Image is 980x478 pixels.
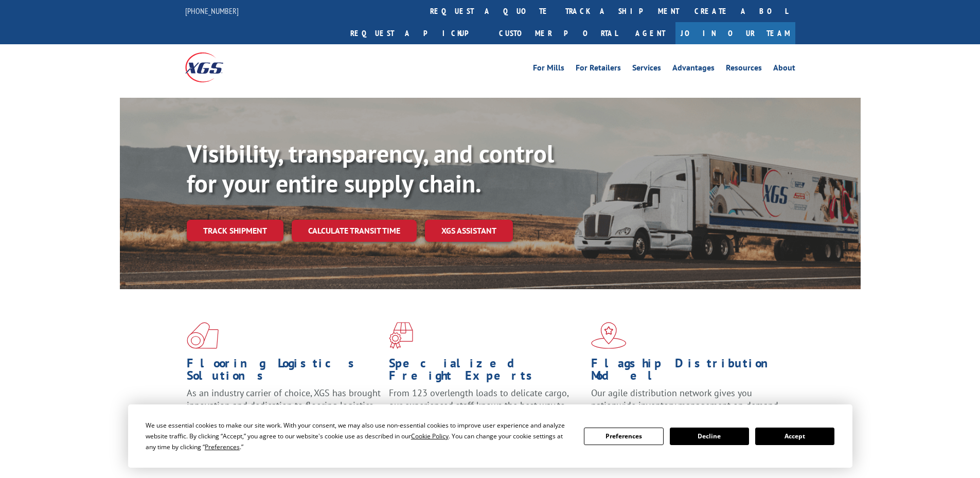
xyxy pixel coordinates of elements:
a: Advantages [672,64,715,75]
a: Calculate transit time [292,220,417,242]
a: Request a pickup [343,22,491,44]
span: As an industry carrier of choice, XGS has brought innovation and dedication to flooring logistics... [187,387,381,423]
a: Resources [726,64,762,75]
h1: Specialized Freight Experts [389,357,583,387]
a: Agent [625,22,675,44]
div: Cookie Consent Prompt [128,404,852,468]
b: Visibility, transparency, and control for your entire supply chain. [187,137,554,199]
a: Join Our Team [675,22,795,44]
a: [PHONE_NUMBER] [185,6,239,16]
button: Accept [755,428,834,445]
a: For Mills [533,64,564,75]
a: Track shipment [187,220,283,241]
span: Cookie Policy [411,432,449,440]
img: xgs-icon-total-supply-chain-intelligence-red [187,322,219,349]
button: Decline [670,428,749,445]
h1: Flagship Distribution Model [591,357,786,387]
a: XGS ASSISTANT [425,220,513,242]
h1: Flooring Logistics Solutions [187,357,381,387]
p: From 123 overlength loads to delicate cargo, our experienced staff knows the best way to move you... [389,387,583,433]
img: xgs-icon-flagship-distribution-model-red [591,322,627,349]
img: xgs-icon-focused-on-flooring-red [389,322,413,349]
a: About [773,64,795,75]
button: Preferences [584,428,663,445]
span: Preferences [205,442,240,451]
a: For Retailers [576,64,621,75]
span: Our agile distribution network gives you nationwide inventory management on demand. [591,387,780,411]
div: We use essential cookies to make our site work. With your consent, we may also use non-essential ... [146,420,572,452]
a: Customer Portal [491,22,625,44]
a: Services [632,64,661,75]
